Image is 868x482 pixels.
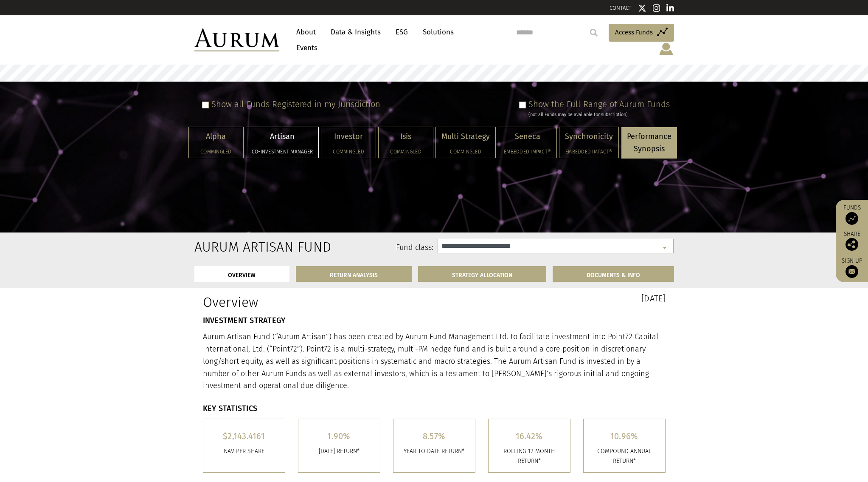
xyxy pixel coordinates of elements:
[326,24,385,40] a: Data & Insights
[565,149,613,154] h5: Embedded Impact®
[419,24,458,40] a: Solutions
[553,266,674,282] a: DOCUMENTS & INFO
[495,447,564,466] p: ROLLING 12 MONTH RETURN*
[565,130,613,143] p: Synchronicity
[585,24,602,41] input: Submit
[296,266,412,282] a: RETURN ANALYSIS
[846,212,858,225] img: Access Funds
[391,24,412,40] a: ESG
[211,99,380,109] label: Show all Funds Registered in my Jurisdiction
[528,111,670,119] div: (not all Funds may be available for subscription)
[292,40,317,56] a: Events
[627,130,671,155] p: Performance Synopsis
[504,149,551,154] h5: Embedded Impact®
[400,447,469,456] p: YEAR TO DATE RETURN*
[666,4,674,12] img: Linkedin icon
[846,238,858,251] img: Share this post
[203,331,666,392] p: Aurum Artisan Fund (“Aurum Artisan”) has been created by Aurum Fund Management Ltd. to facilitate...
[840,231,864,251] div: Share
[203,294,428,310] h1: Overview
[194,149,238,154] h5: Commingled
[653,4,660,12] img: Instagram icon
[194,239,264,255] h2: Aurum Artisan Fund
[252,130,313,143] p: Artisan
[203,404,258,413] strong: KEY STATISTICS
[210,432,278,440] h5: $2,143.4161
[441,130,490,143] p: Multi Strategy
[252,149,313,154] h5: Co-investment Manager
[305,432,374,440] h5: 1.90%
[846,265,858,278] img: Sign up to our newsletter
[305,447,374,456] p: [DATE] RETURN*
[615,27,653,37] span: Access Funds
[210,447,278,456] p: Nav per share
[441,294,666,303] h3: [DATE]
[840,257,864,278] a: Sign up
[292,24,320,40] a: About
[495,432,564,440] h5: 16.42%
[400,432,469,440] h5: 8.57%
[194,28,279,51] img: Aurum
[276,242,434,253] label: Fund class:
[418,266,546,282] a: STRATEGY ALLOCATION
[203,316,286,325] strong: INVESTMENT STRATEGY
[658,42,674,56] img: account-icon.svg
[194,130,238,143] p: Alpha
[441,149,490,154] h5: Commingled
[504,130,551,143] p: Seneca
[638,4,646,12] img: Twitter icon
[327,130,370,143] p: Investor
[327,149,370,154] h5: Commingled
[610,5,632,11] a: CONTACT
[590,447,659,466] p: COMPOUND ANNUAL RETURN*
[840,204,864,225] a: Funds
[590,432,659,440] h5: 10.96%
[384,130,427,143] p: Isis
[384,149,427,154] h5: Commingled
[609,24,674,42] a: Access Funds
[528,99,670,109] label: Show the Full Range of Aurum Funds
